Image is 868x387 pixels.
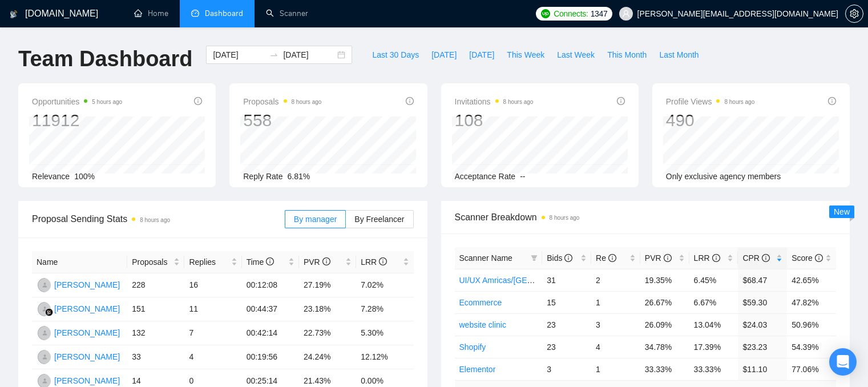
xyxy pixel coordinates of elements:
a: UI/UX Amricas/[GEOGRAPHIC_DATA]/[GEOGRAPHIC_DATA] [459,276,682,285]
span: setting [846,9,863,18]
td: 151 [127,297,184,321]
td: 23 [542,313,591,336]
td: $68.47 [738,269,787,291]
span: Proposals [243,95,321,108]
span: filter [531,255,538,261]
a: Ecommerce [459,298,502,307]
span: swap-right [269,50,278,59]
td: 6.67% [689,291,738,313]
time: 8 hours ago [724,99,754,105]
span: 6.81% [288,172,310,181]
td: 47.82% [787,291,836,313]
span: info-circle [608,254,616,262]
img: PK [38,278,52,292]
span: 100% [74,172,95,181]
img: upwork-logo.png [541,9,550,18]
span: 1347 [591,7,608,20]
span: Scanner Name [459,253,512,263]
td: 33.33% [640,358,689,380]
td: 19.35% [640,269,689,291]
td: 42.65% [787,269,836,291]
div: [PERSON_NAME] [54,350,120,363]
td: 15 [542,291,591,313]
td: 7.28% [356,297,413,321]
td: 7 [184,321,241,345]
div: 558 [243,110,321,131]
td: 27.19% [299,273,356,297]
span: user [622,10,630,18]
span: info-circle [379,257,387,265]
td: 132 [127,321,184,345]
a: website clinic [459,320,506,329]
img: RF [38,302,52,316]
span: info-circle [617,97,625,105]
input: End date [283,49,335,61]
div: [PERSON_NAME] [54,303,120,315]
td: 6.45% [689,269,738,291]
div: [PERSON_NAME] [54,326,120,339]
span: Opportunities [32,95,122,108]
td: 26.67% [640,291,689,313]
td: 00:42:14 [242,321,299,345]
img: OK [38,350,52,364]
td: 12.12% [356,345,413,369]
td: 54.39% [787,336,836,358]
span: info-circle [322,257,330,265]
span: Replies [189,256,228,268]
th: Name [32,251,127,273]
button: setting [845,5,863,23]
span: info-circle [712,254,720,262]
td: 16 [184,273,241,297]
span: PVR [304,257,330,267]
td: 11 [184,297,241,321]
a: homeHome [134,9,168,18]
span: Profile Views [666,95,755,108]
button: Last Week [551,46,601,64]
a: Shopify [459,342,486,352]
span: filter [528,249,540,267]
span: Time [247,257,274,267]
td: 22.73% [299,321,356,345]
span: By manager [294,215,337,224]
td: 7.02% [356,273,413,297]
span: info-circle [762,254,770,262]
span: Reply Rate [243,172,282,181]
span: Acceptance Rate [455,172,516,181]
a: Elementor [459,365,496,374]
div: Open Intercom Messenger [829,348,857,376]
span: info-circle [194,97,202,105]
span: to [269,50,278,59]
img: logo [10,5,18,23]
td: 1 [591,358,640,380]
button: Last 30 Days [366,46,425,64]
td: 23 [542,336,591,358]
td: 17.39% [689,336,738,358]
span: info-circle [815,254,823,262]
a: searchScanner [266,9,308,18]
td: 33 [127,345,184,369]
span: info-circle [266,257,274,265]
span: info-circle [828,97,836,105]
span: Scanner Breakdown [455,210,837,224]
span: CPR [742,253,769,263]
td: 00:19:56 [242,345,299,369]
a: setting [845,9,863,18]
span: Proposals [132,256,171,268]
span: info-circle [664,254,672,262]
span: [DATE] [469,49,494,61]
td: 00:12:08 [242,273,299,297]
div: 11912 [32,110,122,131]
button: [DATE] [425,46,463,64]
time: 8 hours ago [140,217,170,223]
time: 5 hours ago [92,99,122,105]
td: $11.10 [738,358,787,380]
td: 31 [542,269,591,291]
span: info-circle [564,254,572,262]
a: OK[PERSON_NAME] [37,352,120,361]
span: PVR [645,253,672,263]
td: 4 [184,345,241,369]
td: 24.24% [299,345,356,369]
td: $24.03 [738,313,787,336]
span: Re [596,253,616,263]
img: gigradar-bm.png [45,308,53,316]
